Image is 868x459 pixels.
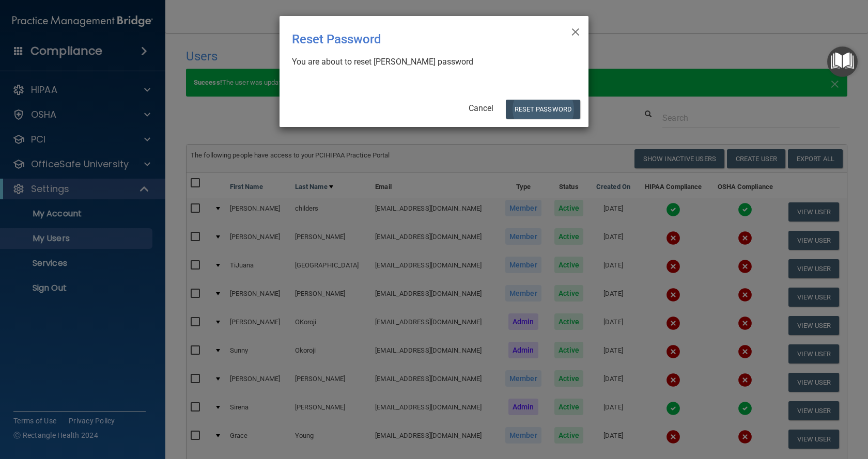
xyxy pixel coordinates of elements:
[469,103,493,113] a: Cancel
[292,24,534,54] div: Reset Password
[571,20,580,41] span: ×
[292,56,568,68] div: You are about to reset [PERSON_NAME] password
[506,100,580,119] button: Reset Password
[827,46,858,77] button: Open Resource Center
